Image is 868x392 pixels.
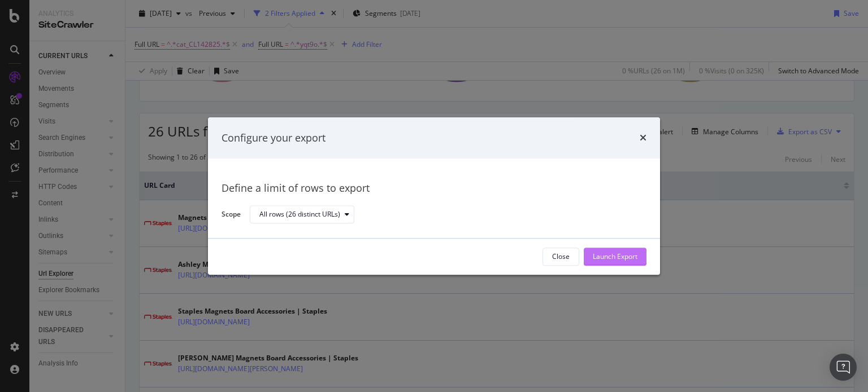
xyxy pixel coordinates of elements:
[222,131,325,146] div: Configure your export
[208,117,660,275] div: modal
[593,252,637,262] div: Launch Export
[222,182,646,196] div: Define a limit of rows to export
[552,252,570,262] div: Close
[640,131,646,146] div: times
[830,354,857,381] div: Open Intercom Messenger
[584,248,646,266] button: Launch Export
[542,248,579,266] button: Close
[250,206,354,224] button: All rows (26 distinct URLs)
[222,209,241,222] label: Scope
[259,212,340,218] div: All rows (26 distinct URLs)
